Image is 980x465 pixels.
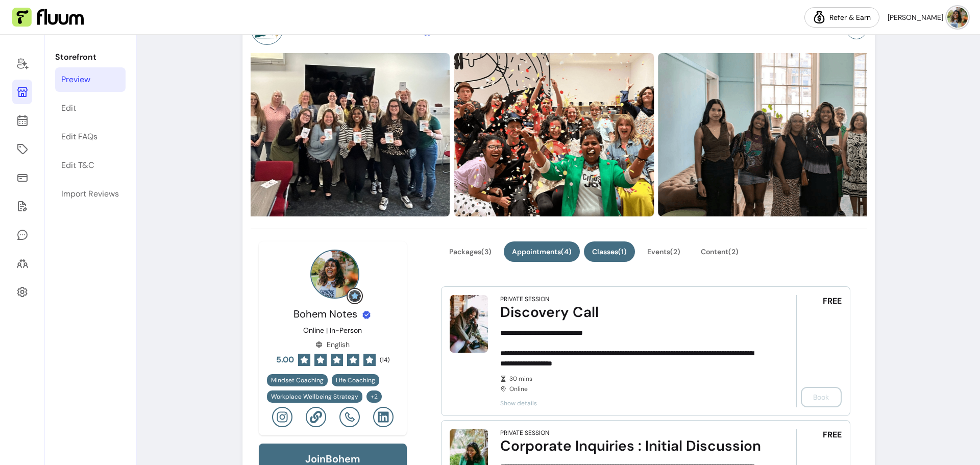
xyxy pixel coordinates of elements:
button: Appointments(4) [504,241,580,262]
span: FREE [823,295,842,307]
div: Import Reviews [61,188,119,200]
p: Storefront [55,51,126,63]
img: Discovery Call [450,295,488,353]
a: My Messages [12,223,32,247]
div: Private Session [500,429,549,437]
div: Corporate Inquiries : Initial Discussion [500,437,767,455]
a: Edit [55,96,126,120]
img: avatar [947,7,968,28]
span: Life Coaching [336,376,375,384]
span: 30 mins [509,375,767,383]
div: Private Session [500,295,549,303]
a: Settings [12,280,32,304]
img: Grow [349,290,361,302]
button: Classes(1) [584,241,635,262]
a: Sales [12,165,32,190]
a: Calendar [12,108,32,133]
img: Fluum Logo [12,8,84,27]
span: Workplace Wellbeing Strategy [271,393,358,401]
a: Storefront [12,80,32,104]
a: Import Reviews [55,182,126,206]
a: Forms [12,194,32,218]
a: Clients [12,251,32,276]
div: Preview [61,74,90,86]
div: Online [500,375,767,393]
span: Show details [500,399,767,407]
a: Preview [55,67,126,92]
div: Edit T&C [61,159,94,172]
div: Edit FAQs [61,131,97,143]
img: https://d22cr2pskkweo8.cloudfront.net/db24e031-d22b-4d5d-b2ba-ac6b64ee0bcd [454,53,654,216]
span: 5.00 [276,354,294,366]
button: Content(2) [693,241,747,262]
img: https://d22cr2pskkweo8.cloudfront.net/c65162d3-0478-4974-b875-508dec15ee30 [227,53,450,216]
img: Provider image [310,250,359,299]
span: [PERSON_NAME] [888,12,943,22]
span: FREE [823,429,842,441]
p: Online | In-Person [303,325,362,335]
span: + 2 [369,393,380,401]
span: Mindset Coaching [271,376,324,384]
a: Home [12,51,32,76]
button: Events(2) [639,241,689,262]
a: Edit FAQs [55,125,126,149]
a: Edit T&C [55,153,126,178]
button: avatar[PERSON_NAME] [888,7,968,28]
a: Offerings [12,137,32,161]
button: Packages(3) [441,241,500,262]
span: Bohem Notes [293,18,416,39]
div: Discovery Call [500,303,767,322]
span: Bohem Notes [293,307,357,321]
span: ( 14 ) [380,356,389,364]
a: Refer & Earn [804,7,879,28]
div: Edit [61,102,76,114]
div: English [315,339,350,350]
